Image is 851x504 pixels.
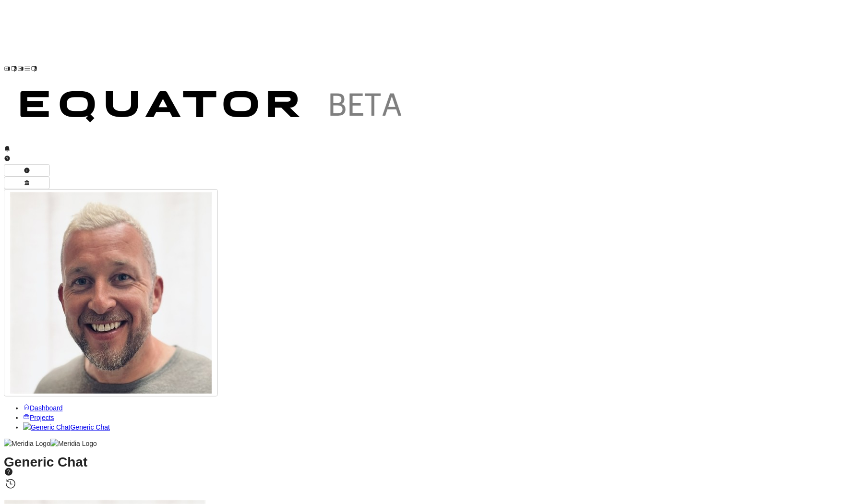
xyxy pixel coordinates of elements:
img: Customer Logo [37,4,455,72]
span: Dashboard [30,404,63,412]
img: Customer Logo [4,74,421,143]
img: Generic Chat [23,422,70,432]
a: Projects [23,414,54,421]
img: Meridia Logo [50,439,97,448]
img: Profile Icon [10,192,212,394]
span: Generic Chat [70,423,109,431]
a: Generic ChatGeneric Chat [23,423,110,431]
span: Projects [30,414,54,421]
img: Meridia Logo [4,439,50,448]
h1: Generic Chat [4,457,847,491]
a: Dashboard [23,404,63,412]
